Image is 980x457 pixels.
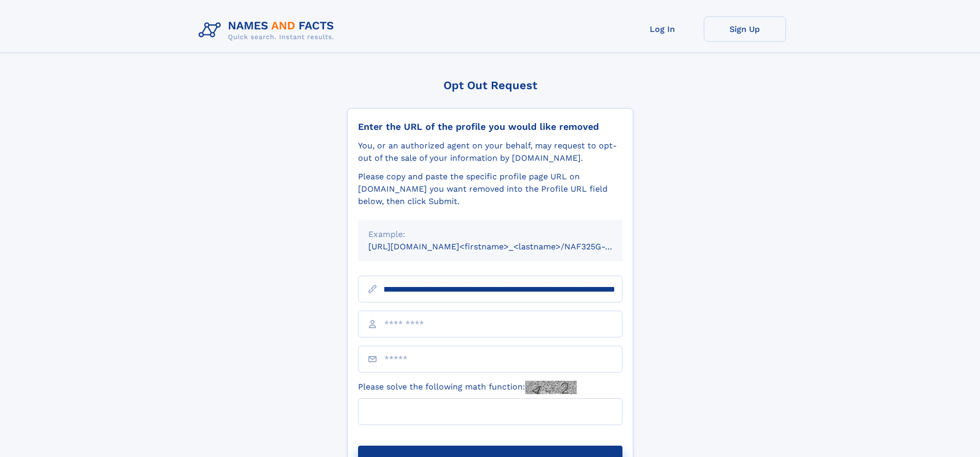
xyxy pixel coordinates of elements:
[704,16,786,42] a: Sign Up
[194,16,343,44] img: Logo Names and Facts
[621,16,704,42] a: Log In
[358,140,622,164] div: You, or an authorized agent on your behalf, may request to opt-out of the sale of your informatio...
[368,242,642,251] small: [URL][DOMAIN_NAME]<firstname>_<lastname>/NAF325G-xxxxxxxx
[358,121,622,132] div: Enter the URL of the profile you would like removed
[368,228,612,241] div: Example:
[358,171,622,208] div: Please copy and paste the specific profile page URL on [DOMAIN_NAME] you want removed into the Pr...
[358,381,577,394] label: Please solve the following math function:
[347,79,633,92] div: Opt Out Request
